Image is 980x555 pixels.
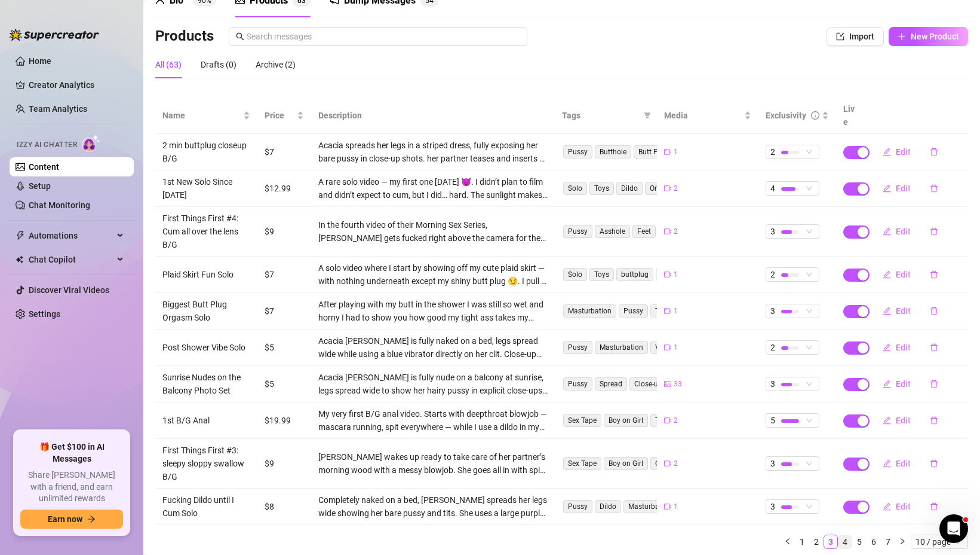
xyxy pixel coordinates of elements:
[257,257,311,293] td: $7
[836,97,866,134] th: Live
[930,343,938,352] span: delete
[595,341,648,354] span: Masturbation
[930,148,938,156] span: delete
[881,535,895,549] li: 7
[896,379,911,389] span: Edit
[664,109,742,122] span: Media
[896,502,911,511] span: Edit
[563,268,587,281] span: Solo
[930,380,938,388] span: delete
[896,416,911,425] span: Edit
[770,304,775,318] span: 3
[781,535,795,549] button: left
[795,535,809,549] li: 1
[29,200,90,210] a: Chat Monitoring
[930,416,938,425] span: delete
[911,535,968,549] div: Page Size
[29,181,51,191] a: Setup
[29,309,60,319] a: Settings
[645,182,680,195] span: Orgasm
[589,268,614,281] span: Toys
[770,457,775,470] span: 3
[629,377,667,391] span: Close-up
[939,514,968,543] iframe: Intercom live chat
[930,184,938,193] span: delete
[563,341,592,354] span: Pussy
[770,341,775,354] span: 2
[595,225,630,238] span: Asshole
[920,179,948,198] button: delete
[155,207,257,257] td: First Things First #4: Cum all over the lens B/G
[650,304,672,318] span: Tits
[650,457,673,470] span: Oral
[873,301,920,321] button: Edit
[82,135,100,152] img: AI Chatter
[563,182,587,195] span: Solo
[784,538,791,545] span: left
[810,535,823,548] a: 2
[555,97,657,134] th: Tags
[873,142,920,161] button: Edit
[896,306,911,316] span: Edit
[824,535,838,549] li: 3
[873,222,920,241] button: Edit
[766,109,806,122] div: Exclusivity
[873,179,920,198] button: Edit
[867,535,881,549] li: 6
[589,182,614,195] span: Toys
[29,285,109,295] a: Discover Viral Videos
[29,104,87,114] a: Team Analytics
[155,293,257,330] td: Biggest Butt Plug Orgasm Solo
[883,343,891,352] span: edit
[896,270,911,279] span: Edit
[770,377,775,391] span: 3
[867,535,880,548] a: 6
[155,134,257,170] td: 2 min buttplug closeup B/G
[623,500,677,513] span: Masturbation
[201,58,236,71] div: Drafts (0)
[770,145,775,158] span: 2
[595,377,627,391] span: Spread
[838,535,852,548] a: 4
[811,111,819,120] span: info-circle
[895,535,910,549] li: Next Page
[257,170,311,207] td: $12.99
[664,148,671,155] span: video-camera
[87,515,96,523] span: arrow-right
[674,379,682,390] span: 33
[318,261,548,288] div: A solo video where I start by showing off my cute plaid skirt — with nothing underneath except my...
[930,227,938,236] span: delete
[29,250,113,269] span: Chat Copilot
[889,27,968,46] button: New Product
[674,269,678,280] span: 1
[849,32,874,41] span: Import
[930,270,938,279] span: delete
[257,207,311,257] td: $9
[920,265,948,284] button: delete
[563,457,601,470] span: Sex Tape
[674,147,678,158] span: 1
[920,338,948,357] button: delete
[674,501,678,513] span: 1
[770,182,775,195] span: 4
[48,514,82,524] span: Earn now
[257,293,311,330] td: $7
[852,535,867,549] li: 5
[155,402,257,439] td: 1st B/G Anal
[836,32,844,41] span: import
[616,268,653,281] span: buttplug
[920,222,948,241] button: delete
[563,414,601,427] span: Sex Tape
[20,469,123,505] span: Share [PERSON_NAME] with a friend, and earn unlimited rewards
[562,109,639,122] span: Tags
[257,366,311,402] td: $5
[664,307,671,315] span: video-camera
[873,374,920,394] button: Edit
[155,97,257,134] th: Name
[674,183,678,194] span: 2
[257,330,311,366] td: $5
[311,97,555,134] th: Description
[563,225,592,238] span: Pussy
[20,441,123,465] span: 🎁 Get $100 in AI Messages
[896,343,911,352] span: Edit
